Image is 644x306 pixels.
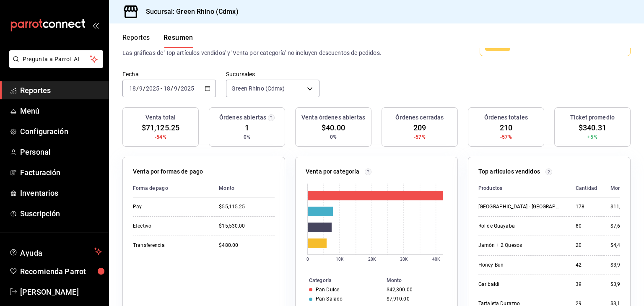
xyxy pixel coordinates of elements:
[387,287,444,293] div: $42,300.00
[478,223,562,230] div: Rol de Guayaba
[20,105,102,117] span: Menú
[478,167,540,176] p: Top artículos vendidos
[316,296,343,302] div: Pan Salado
[164,34,193,48] button: Resumen
[20,246,91,257] span: Ayuda
[322,122,345,133] span: $40.00
[20,167,102,178] span: Facturación
[219,223,275,230] div: $15,530.00
[23,55,90,64] span: Pregunta a Parrot AI
[387,296,444,302] div: $7,910.00
[604,179,636,197] th: Monto
[219,113,266,122] h3: Órdenes abiertas
[9,50,103,68] button: Pregunta a Parrot AI
[610,203,636,210] div: $11,570.00
[336,257,344,262] text: 10K
[212,179,275,197] th: Monto
[219,203,275,210] div: $55,115.25
[92,22,99,29] button: open_drawer_menu
[145,85,160,92] input: ----
[306,167,360,176] p: Venta por categoría
[368,257,376,262] text: 20K
[174,85,178,92] input: --
[122,34,193,48] div: navigation tabs
[20,85,102,96] span: Reportes
[245,122,249,133] span: 1
[133,167,203,176] p: Venta por formas de pago
[133,242,205,249] div: Transferencia
[20,286,102,298] span: [PERSON_NAME]
[139,7,239,17] h3: Sucursal: Green Rhino (Cdmx)
[610,262,636,269] div: $3,990.00
[576,203,597,210] div: 178
[231,84,285,93] span: Green Rhino (Cdmx)
[139,85,143,92] input: --
[432,257,440,262] text: 40K
[306,257,309,262] text: 0
[20,187,102,199] span: Inventarios
[145,113,176,122] h3: Venta total
[178,85,180,92] span: /
[576,281,597,288] div: 39
[610,281,636,288] div: $3,900.00
[478,262,562,269] div: Honey Bun
[500,133,512,141] span: -57%
[143,85,145,92] span: /
[244,133,250,141] span: 0%
[20,208,102,219] span: Suscripción
[610,223,636,230] div: $7,600.00
[226,71,319,77] label: Sucursales
[20,266,102,277] span: Recomienda Parrot
[579,122,606,133] span: $340.31
[570,113,615,122] h3: Ticket promedio
[587,133,597,141] span: +5%
[301,113,365,122] h3: Venta órdenes abiertas
[569,179,604,197] th: Cantidad
[296,276,383,285] th: Categoría
[478,281,562,288] div: Garibaldi
[155,133,166,141] span: -54%
[576,262,597,269] div: 42
[136,85,139,92] span: /
[610,242,636,249] div: $4,400.00
[400,257,408,262] text: 30K
[413,122,426,133] span: 209
[20,146,102,158] span: Personal
[133,223,205,230] div: Efectivo
[122,34,150,48] button: Reportes
[161,85,162,92] span: -
[478,203,562,210] div: [GEOGRAPHIC_DATA] - [GEOGRAPHIC_DATA]
[484,113,528,122] h3: Órdenes totales
[478,179,569,197] th: Productos
[6,61,103,70] a: Pregunta a Parrot AI
[330,133,337,141] span: 0%
[414,133,426,141] span: -57%
[20,126,102,137] span: Configuración
[576,223,597,230] div: 80
[180,85,195,92] input: ----
[383,276,457,285] th: Monto
[142,122,179,133] span: $71,125.25
[576,242,597,249] div: 20
[133,179,212,197] th: Forma de pago
[395,113,444,122] h3: Órdenes cerradas
[500,122,512,133] span: 210
[129,85,136,92] input: --
[133,203,205,210] div: Pay
[316,287,339,293] div: Pan Dulce
[171,85,173,92] span: /
[478,242,562,249] div: Jamón + 2 Quesos
[163,85,171,92] input: --
[219,242,275,249] div: $480.00
[122,71,216,77] label: Fecha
